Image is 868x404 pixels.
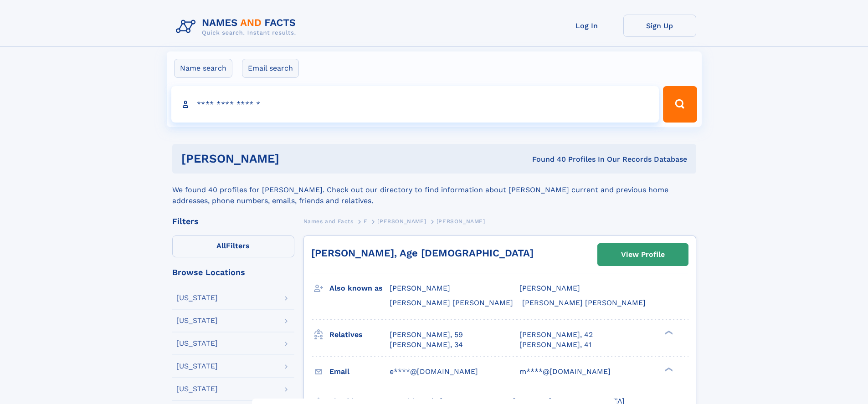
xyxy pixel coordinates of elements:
label: Name search [174,59,232,78]
a: F [364,215,367,227]
span: F [364,218,367,225]
div: Browse Locations [172,268,294,276]
a: [PERSON_NAME], Age [DEMOGRAPHIC_DATA] [311,247,534,259]
span: [PERSON_NAME] [377,218,426,225]
span: [PERSON_NAME] [437,218,485,225]
input: search input [171,86,659,123]
a: [PERSON_NAME], 34 [390,340,463,350]
a: Log In [550,15,623,37]
a: [PERSON_NAME], 59 [390,330,463,340]
h3: Also known as [329,281,390,296]
div: Found 40 Profiles In Our Records Database [406,154,687,164]
div: We found 40 profiles for [PERSON_NAME]. Check out our directory to find information about [PERSON... [172,174,696,206]
button: Search Button [663,86,697,123]
label: Filters [172,235,294,257]
div: ❯ [663,329,673,335]
span: [PERSON_NAME] [519,284,580,292]
a: [PERSON_NAME] [377,215,426,227]
a: Sign Up [623,15,696,37]
h3: Email [329,364,390,379]
img: Logo Names and Facts [172,15,303,39]
span: [PERSON_NAME] [PERSON_NAME] [522,298,646,307]
div: ❯ [663,366,673,372]
h3: Relatives [329,327,390,343]
div: [US_STATE] [176,340,218,347]
a: Names and Facts [303,215,354,227]
div: [US_STATE] [176,317,218,324]
div: [US_STATE] [176,363,218,370]
a: [PERSON_NAME], 42 [519,330,593,340]
span: [PERSON_NAME] [PERSON_NAME] [390,298,513,307]
a: [PERSON_NAME], 41 [519,340,591,350]
div: [US_STATE] [176,385,218,393]
span: All [216,241,226,250]
div: Filters [172,217,294,225]
span: [PERSON_NAME] [390,284,450,292]
div: [US_STATE] [176,294,218,302]
label: Email search [242,59,299,78]
h1: [PERSON_NAME] [181,153,406,164]
a: View Profile [598,244,688,266]
div: View Profile [621,244,665,265]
